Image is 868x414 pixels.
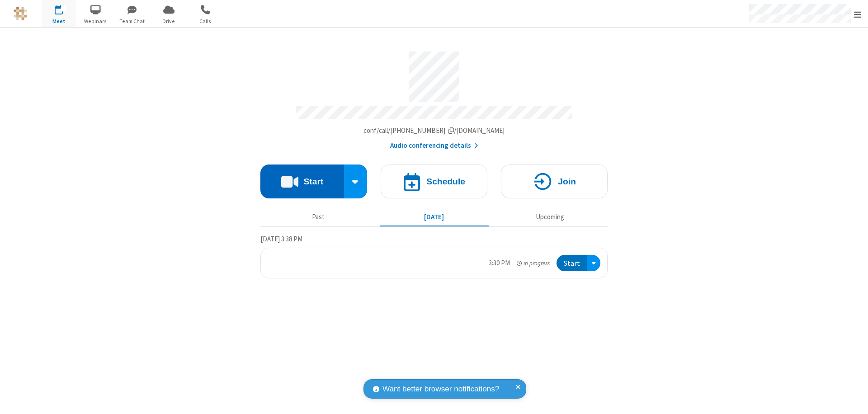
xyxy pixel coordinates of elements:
[517,259,550,268] em: in progress
[303,177,323,186] h4: Start
[79,17,113,25] span: Webinars
[363,126,505,135] span: Copy my meeting room link
[189,17,222,25] span: Calls
[426,177,465,186] h4: Schedule
[380,208,489,226] button: [DATE]
[489,258,510,268] div: 3:30 PM
[14,7,27,20] img: QA Selenium DO NOT DELETE OR CHANGE
[260,165,344,198] button: Start
[382,383,499,395] span: Want better browser notifications?
[344,165,368,198] div: Start conference options
[152,17,186,25] span: Drive
[381,165,487,198] button: Schedule
[557,255,587,272] button: Start
[587,255,600,272] div: Open menu
[558,177,576,186] h4: Join
[390,141,478,151] button: Audio conferencing details
[845,390,861,408] iframe: Chat
[495,208,604,226] button: Upcoming
[61,5,67,12] div: 1
[115,17,149,25] span: Team Chat
[264,208,373,226] button: Past
[42,17,76,25] span: Meet
[260,45,608,151] section: Account details
[260,235,302,243] span: [DATE] 3:38 PM
[363,126,505,136] button: Copy my meeting room linkCopy my meeting room link
[501,165,608,198] button: Join
[260,234,608,279] section: Today's Meetings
